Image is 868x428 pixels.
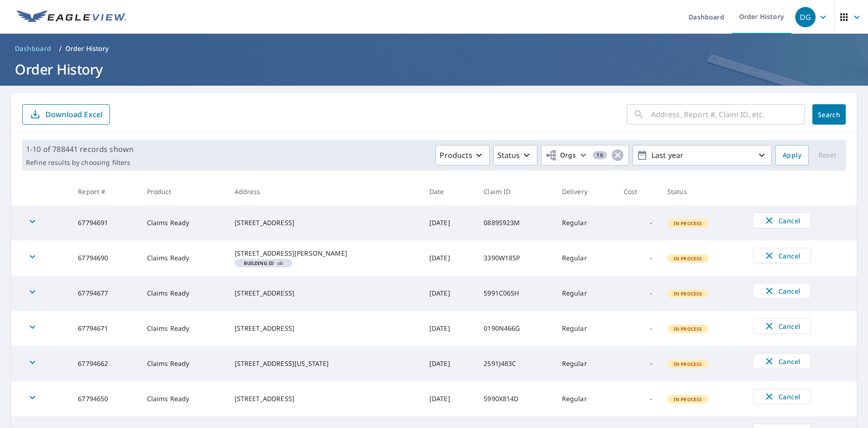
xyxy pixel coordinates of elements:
[660,178,746,205] th: Status
[820,110,838,119] span: Search
[235,394,415,403] div: [STREET_ADDRESS]
[26,144,134,155] p: 1-10 of 788441 records shown
[70,178,139,205] th: Report #
[668,290,708,297] span: In Process
[11,60,857,79] h1: Order History
[140,178,227,205] th: Product
[668,326,708,332] span: In Process
[593,152,607,158] span: 16
[59,43,62,54] li: /
[775,145,809,165] button: Apply
[15,44,51,53] span: Dashboard
[11,41,55,56] a: Dashboard
[753,389,811,404] button: Cancel
[555,381,616,416] td: Regular
[140,276,227,311] td: Claims Ready
[616,205,660,240] td: -
[422,346,476,381] td: [DATE]
[22,104,110,125] button: Download Excel
[763,250,801,261] span: Cancel
[753,318,811,334] button: Cancel
[763,321,801,332] span: Cancel
[668,396,708,403] span: In Process
[763,391,801,402] span: Cancel
[17,10,126,24] img: EV Logo
[555,205,616,240] td: Regular
[616,311,660,346] td: -
[140,240,227,276] td: Claims Ready
[753,353,811,369] button: Cancel
[476,276,554,311] td: 5991C065H
[476,346,554,381] td: 2591J483C
[476,178,554,205] th: Claim ID
[435,145,489,165] button: Products
[753,283,811,299] button: Cancel
[555,346,616,381] td: Regular
[70,311,139,346] td: 67794671
[227,178,422,205] th: Address
[422,381,476,416] td: [DATE]
[753,213,811,228] button: Cancel
[541,145,629,165] button: Orgs16
[476,240,554,276] td: 3390W185P
[70,381,139,416] td: 67794650
[616,346,660,381] td: -
[651,101,805,127] input: Address, Report #, Claim ID, etc.
[668,220,708,227] span: In Process
[616,178,660,205] th: Cost
[235,218,415,227] div: [STREET_ADDRESS]
[476,205,554,240] td: 0889S923M
[422,311,476,346] td: [DATE]
[668,361,708,367] span: In Process
[632,145,772,165] button: Last year
[140,381,227,416] td: Claims Ready
[795,7,816,27] div: DG
[440,150,472,161] p: Products
[235,289,415,298] div: [STREET_ADDRESS]
[70,276,139,311] td: 67794677
[422,178,476,205] th: Date
[70,346,139,381] td: 67794662
[235,324,415,333] div: [STREET_ADDRESS]
[616,240,660,276] td: -
[422,276,476,311] td: [DATE]
[763,215,801,226] span: Cancel
[26,158,134,167] p: Refine results by choosing filters
[668,255,708,262] span: In Process
[648,147,756,164] p: Last year
[616,276,660,311] td: -
[555,178,616,205] th: Delivery
[45,109,102,120] p: Download Excel
[11,41,857,56] nav: breadcrumb
[498,150,520,161] p: Status
[763,356,801,367] span: Cancel
[555,276,616,311] td: Regular
[140,311,227,346] td: Claims Ready
[555,311,616,346] td: Regular
[753,248,811,264] button: Cancel
[65,44,109,53] p: Order History
[70,205,139,240] td: 67794691
[238,261,289,265] span: ob
[235,359,415,368] div: [STREET_ADDRESS][US_STATE]
[244,261,274,265] em: Building ID
[545,150,576,161] span: Orgs
[616,381,660,416] td: -
[422,205,476,240] td: [DATE]
[140,205,227,240] td: Claims Ready
[812,104,846,125] button: Search
[493,145,537,165] button: Status
[476,311,554,346] td: 0190N466G
[140,346,227,381] td: Claims Ready
[422,240,476,276] td: [DATE]
[476,381,554,416] td: 5990X814D
[783,150,801,161] span: Apply
[555,240,616,276] td: Regular
[763,285,801,296] span: Cancel
[70,240,139,276] td: 67794690
[235,249,415,258] div: [STREET_ADDRESS][PERSON_NAME]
